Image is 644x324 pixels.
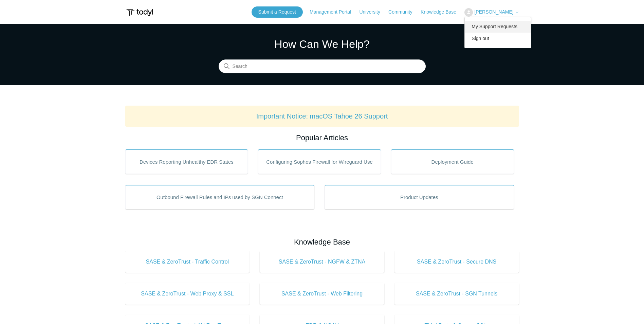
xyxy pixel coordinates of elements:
h1: How Can We Help? [219,36,426,52]
a: Product Updates [325,185,514,209]
a: Devices Reporting Unhealthy EDR States [125,149,248,174]
span: SASE & ZeroTrust - Secure DNS [405,258,509,266]
button: [PERSON_NAME] [464,8,519,17]
a: SASE & ZeroTrust - Web Proxy & SSL [125,283,250,305]
a: Outbound Firewall Rules and IPs used by SGN Connect [125,185,315,209]
a: Submit a Request [252,6,303,18]
span: SASE & ZeroTrust - Traffic Control [135,258,240,266]
span: SASE & ZeroTrust - NGFW & ZTNA [270,258,374,266]
a: SASE & ZeroTrust - SGN Tunnels [394,283,519,305]
h2: Popular Articles [125,132,519,143]
a: SASE & ZeroTrust - NGFW & ZTNA [260,251,384,273]
span: SASE & ZeroTrust - Web Filtering [270,290,374,298]
span: [PERSON_NAME] [474,9,513,15]
input: Search [219,60,426,73]
a: Community [388,8,419,16]
span: SASE & ZeroTrust - Web Proxy & SSL [135,290,240,298]
span: SASE & ZeroTrust - SGN Tunnels [405,290,509,298]
img: Todyl Support Center Help Center home page [125,6,154,19]
a: Management Portal [310,8,358,16]
a: Deployment Guide [391,149,514,174]
a: SASE & ZeroTrust - Traffic Control [125,251,250,273]
a: Configuring Sophos Firewall for Wireguard Use [258,149,381,174]
a: SASE & ZeroTrust - Web Filtering [260,283,384,305]
a: University [359,8,387,16]
a: Sign out [465,33,531,44]
a: SASE & ZeroTrust - Secure DNS [394,251,519,273]
a: My Support Requests [465,21,531,33]
a: Knowledge Base [421,8,463,16]
h2: Knowledge Base [125,236,519,248]
a: Important Notice: macOS Tahoe 26 Support [256,112,388,120]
